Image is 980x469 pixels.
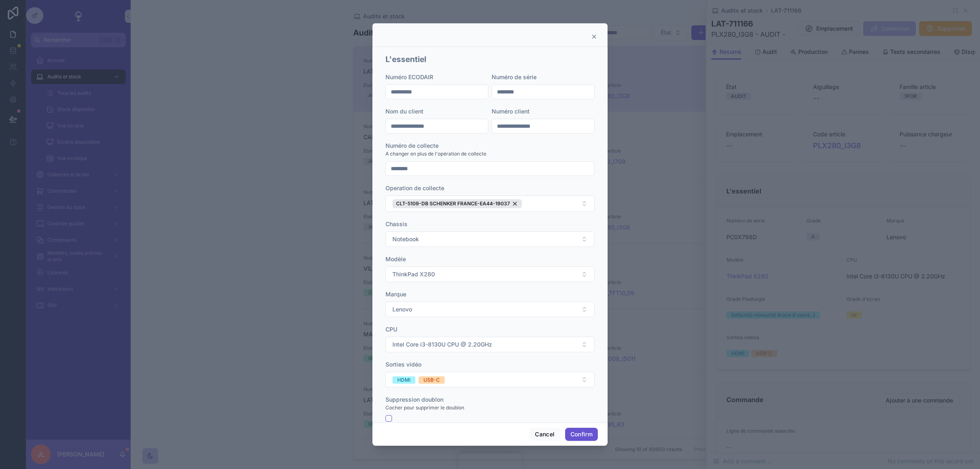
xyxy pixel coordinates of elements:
[392,235,419,243] span: Notebook
[392,376,415,384] button: Unselect HDMI
[385,361,421,368] span: Sorties vidéo
[385,267,595,282] button: Select Button
[385,53,426,65] h1: L'essentiel
[385,256,406,262] span: Modèle
[385,302,595,317] button: Select Button
[492,73,537,80] span: Numéro de série
[385,405,464,411] span: Cocher pour supprimer le doublon
[385,73,433,80] span: Numéro ECODAIR
[385,372,595,387] button: Select Button
[385,326,397,333] span: CPU
[385,337,595,352] button: Select Button
[385,220,408,227] span: Chassis
[385,184,444,191] span: Operation de collecte
[492,108,530,115] span: Numéro client
[392,270,435,278] span: ThinkPad X280
[385,396,443,403] span: Suppression doublon
[397,376,410,384] div: HDMI
[385,142,439,149] span: Numéro de collecte
[385,291,406,298] span: Marque
[530,428,560,441] button: Cancel
[392,340,492,349] span: Intel Core i3-8130U CPU @ 2.20GHz
[396,200,510,207] span: CLT-5109-DB SCHENKER FRANCE-EA44-19037
[385,231,595,247] button: Select Button
[385,108,423,115] span: Nom du client
[385,151,486,157] span: A changer en plus de l'opération de collecte
[385,196,595,212] button: Select Button
[423,376,440,384] div: USB-C
[392,305,412,313] span: Lenovo
[392,199,522,208] button: Unselect 2120
[419,376,445,384] button: Unselect USB_C
[565,428,598,441] button: Confirm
